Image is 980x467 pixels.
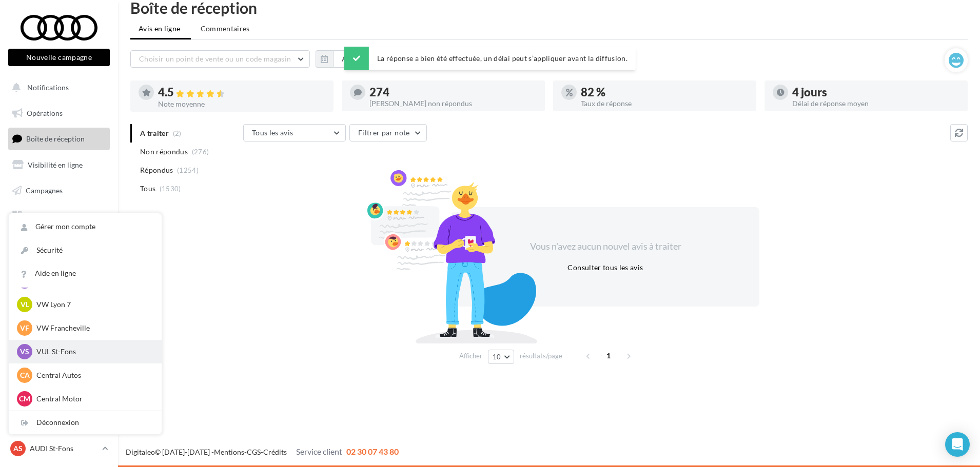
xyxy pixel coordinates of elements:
span: 02 30 07 43 80 [346,446,399,456]
span: Opérations [27,109,63,117]
div: 4.5 [158,87,325,98]
span: (1254) [177,166,199,174]
a: CGS [247,448,261,456]
a: PLV et print personnalisable [6,231,112,261]
div: Vous n'avez aucun nouvel avis à traiter [517,240,694,253]
span: Répondus [140,165,173,175]
span: VL [21,299,29,310]
span: Tous [140,184,155,194]
span: Boîte de réception [26,134,85,143]
a: Médiathèque [6,205,112,227]
p: VW Francheville [36,323,149,333]
p: AUDI St-Fons [30,443,98,454]
span: Non répondus [140,147,188,157]
span: CA [20,370,30,380]
div: [PERSON_NAME] non répondus [369,100,537,107]
div: La réponse a bien été effectuée, un délai peut s’appliquer avant la diffusion. [344,47,636,70]
button: Au total [333,50,378,68]
span: 10 [493,353,501,361]
button: Tous les avis [243,124,346,141]
div: 4 jours [792,87,959,98]
div: Note moyenne [158,100,325,108]
a: Digitaleo [126,448,155,456]
a: Boîte de réception [6,128,112,150]
button: Filtrer par note [349,124,427,141]
span: (1530) [160,185,181,193]
a: Mentions [214,448,244,456]
p: VW Lyon 7 [36,299,149,310]
button: Choisir un point de vente ou un code magasin [130,50,310,68]
span: Notifications [27,83,69,92]
button: Au total [316,50,378,68]
span: Visibilité en ligne [28,160,83,169]
a: Opérations [6,103,112,124]
a: Crédits [263,448,287,456]
a: Campagnes [6,180,112,201]
a: Aide en ligne [9,262,162,285]
span: Service client [296,446,342,456]
span: Médiathèque [26,211,68,220]
span: © [DATE]-[DATE] - - - [126,448,399,456]
div: 274 [369,87,537,98]
span: résultats/page [520,351,562,361]
div: Déconnexion [9,411,162,434]
button: Notifications [6,77,108,98]
div: Taux de réponse [581,100,748,107]
button: Nouvelle campagne [8,49,110,66]
div: Open Intercom Messenger [945,432,970,457]
p: Central Autos [36,370,149,380]
span: CM [19,394,30,404]
button: Consulter tous les avis [563,261,647,274]
div: 82 % [581,87,748,98]
span: VS [20,347,29,357]
p: Central Motor [36,394,149,404]
span: Tous les avis [252,128,293,137]
span: Campagnes [26,186,63,194]
span: (276) [192,148,209,156]
a: Gérer mon compte [9,215,162,238]
a: AS AUDI St-Fons [8,439,110,458]
button: 10 [488,350,514,364]
span: 1 [600,348,617,364]
div: Délai de réponse moyen [792,100,959,107]
a: Sécurité [9,239,162,262]
span: VF [20,323,29,333]
span: Choisir un point de vente ou un code magasin [139,54,291,63]
p: VUL St-Fons [36,347,149,357]
span: Afficher [459,351,482,361]
span: AS [13,443,23,454]
span: Commentaires [201,24,250,34]
a: Visibilité en ligne [6,154,112,176]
